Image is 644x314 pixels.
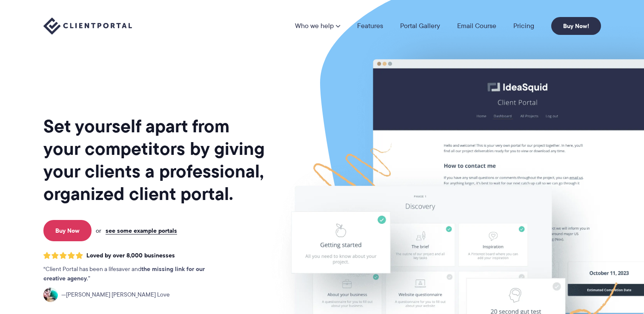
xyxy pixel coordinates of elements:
strong: the missing link for our creative agency [43,264,205,283]
span: [PERSON_NAME] [PERSON_NAME] Love [61,290,170,300]
span: or [96,227,101,234]
h1: Set yourself apart from your competitors by giving your clients a professional, organized client ... [43,115,266,205]
a: Features [357,23,383,29]
p: Client Portal has been a lifesaver and . [43,265,222,283]
span: Loved by over 8,000 businesses [86,252,175,259]
a: Email Course [457,23,496,29]
a: Pricing [513,23,534,29]
a: see some example portals [106,227,177,234]
a: Buy Now! [551,17,601,35]
a: Buy Now [43,220,92,241]
a: Portal Gallery [400,23,440,29]
a: Who we help [295,23,340,29]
